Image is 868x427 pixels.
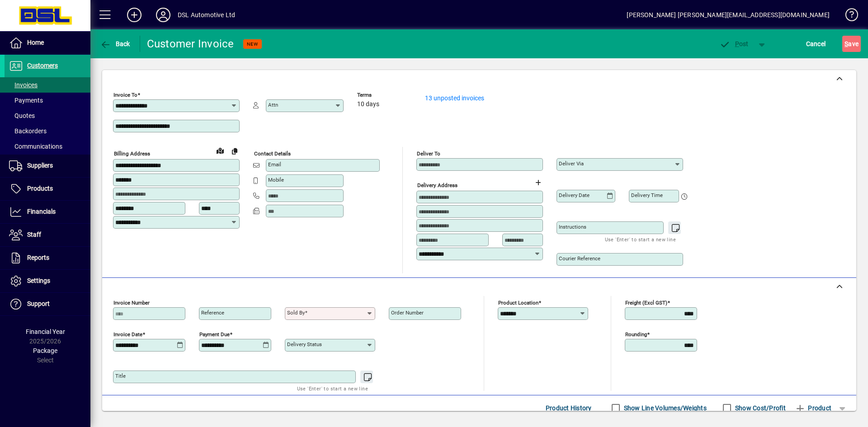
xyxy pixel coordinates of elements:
mat-label: Delivery date [559,192,590,198]
button: Add [120,7,149,23]
mat-label: Invoice date [113,331,142,338]
a: View on map [213,143,227,158]
span: Support [27,300,50,307]
a: Products [5,178,90,200]
span: P [735,40,739,47]
button: Product History [542,400,595,416]
span: ost [719,40,749,47]
span: Cancel [806,37,826,51]
mat-label: Delivery time [631,192,663,198]
mat-label: Instructions [559,224,586,230]
a: Financials [5,201,90,223]
a: Knowledge Base [839,2,857,31]
button: Back [98,36,132,52]
a: Backorders [5,123,90,139]
span: Financial Year [26,328,65,335]
mat-label: Mobile [268,177,284,183]
a: Reports [5,247,90,269]
button: Post [715,36,753,52]
mat-label: Title [115,373,126,379]
span: Staff [27,231,41,238]
span: Home [27,39,44,46]
mat-label: Payment due [199,331,230,338]
span: Product [795,401,831,415]
span: Reports [27,254,49,261]
div: Customer Invoice [147,37,234,51]
span: Package [33,347,57,354]
button: Copy to Delivery address [227,144,242,158]
span: Backorders [9,127,47,135]
mat-label: Attn [268,102,278,108]
mat-label: Invoice number [113,300,150,306]
button: Product [790,400,836,416]
a: Invoices [5,77,90,93]
a: Home [5,32,90,54]
span: Communications [9,143,62,150]
mat-label: Order number [391,310,424,316]
a: Communications [5,139,90,154]
span: Product History [546,401,592,415]
label: Show Line Volumes/Weights [622,404,707,413]
mat-label: Freight (excl GST) [625,300,667,306]
div: [PERSON_NAME] [PERSON_NAME][EMAIL_ADDRESS][DOMAIN_NAME] [627,8,830,22]
span: Invoices [9,81,38,89]
span: ave [844,37,859,51]
mat-hint: Use 'Enter' to start a new line [297,383,368,394]
a: Settings [5,270,90,292]
mat-label: Delivery status [287,341,322,347]
button: Choose address [531,175,545,190]
div: DSL Automotive Ltd [178,8,235,22]
a: 13 unposted invoices [425,94,484,102]
mat-label: Reference [201,310,224,316]
mat-label: Sold by [287,310,305,316]
mat-label: Email [268,161,281,168]
label: Show Cost/Profit [733,404,786,413]
a: Suppliers [5,155,90,177]
mat-label: Courier Reference [559,255,600,262]
mat-label: Invoice To [113,92,137,98]
button: Cancel [804,36,828,52]
app-page-header-button: Back [90,36,140,52]
span: Suppliers [27,162,53,169]
span: Settings [27,277,50,284]
span: Terms [357,92,411,98]
a: Quotes [5,108,90,123]
span: Financials [27,208,56,215]
span: Customers [27,62,58,69]
mat-label: Deliver To [417,150,440,157]
span: NEW [247,41,258,47]
button: Profile [149,7,178,23]
span: 10 days [357,101,379,108]
mat-label: Rounding [625,331,647,338]
span: S [844,40,848,47]
a: Support [5,293,90,315]
a: Staff [5,224,90,246]
span: Products [27,185,53,192]
button: Save [842,36,861,52]
a: Payments [5,93,90,108]
mat-hint: Use 'Enter' to start a new line [605,234,676,244]
mat-label: Product location [498,300,538,306]
span: Payments [9,97,43,104]
span: Back [100,40,130,47]
mat-label: Deliver via [559,160,584,167]
span: Quotes [9,112,35,119]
